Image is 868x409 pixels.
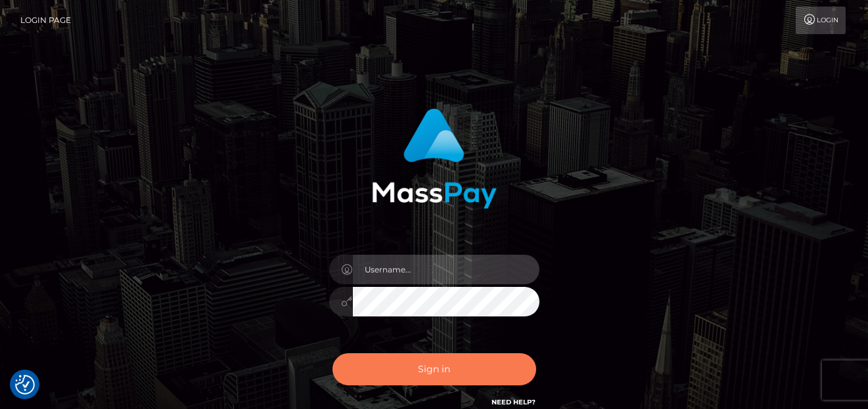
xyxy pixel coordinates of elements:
[796,7,846,34] a: Login
[15,375,35,395] img: Revisit consent button
[492,398,536,406] a: Need Help?
[372,108,497,209] img: MassPay Login
[332,353,536,385] button: Sign in
[353,255,539,284] input: Username...
[20,7,71,34] a: Login Page
[15,375,35,395] button: Consent Preferences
